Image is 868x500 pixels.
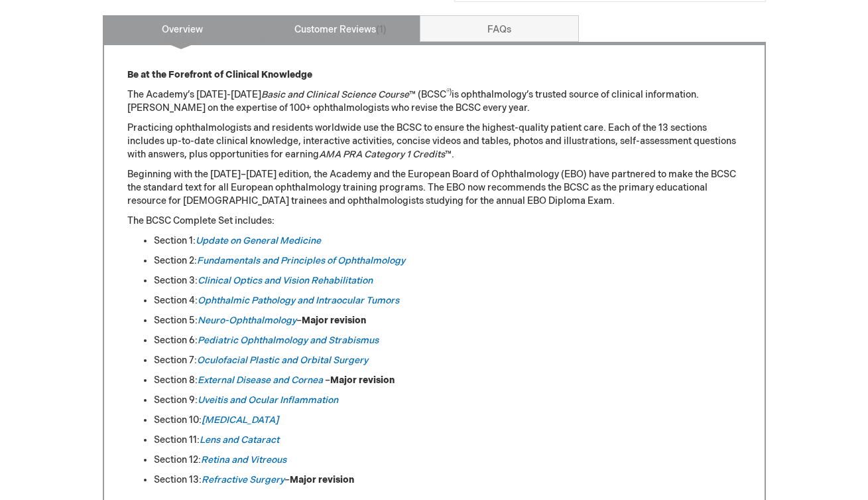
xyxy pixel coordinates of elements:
[196,235,321,246] a: Update on General Medicine
[198,394,338,406] a: Uveitis and Ocular Inflammation
[376,24,387,35] span: 1
[202,474,284,485] a: Refractive Surgery
[201,454,286,465] a: Retina and Vitreous
[154,473,741,487] li: Section 13: –
[154,334,741,347] li: Section 6:
[154,354,741,367] li: Section 7:
[154,274,741,288] li: Section 3:
[154,454,741,467] li: Section 12:
[198,315,296,326] a: Neuro-Ophthalmology
[198,375,323,386] a: External Disease and Cornea
[127,214,741,228] p: The BCSC Complete Set includes:
[154,314,741,327] li: Section 5: –
[154,394,741,407] li: Section 9:
[127,122,741,161] p: Practicing ophthalmologists and residents worldwide use the BCSC to ensure the highest-quality pa...
[302,315,366,326] strong: Major revision
[198,335,379,346] a: Pediatric Ophthalmology and Strabismus
[420,15,579,42] a: FAQs
[154,294,741,307] li: Section 4:
[197,355,368,366] a: Oculofacial Plastic and Orbital Surgery
[202,414,279,426] a: [MEDICAL_DATA]
[261,15,420,42] a: Customer Reviews1
[198,295,399,306] a: Ophthalmic Pathology and Intraocular Tumors
[127,88,741,115] p: The Academy’s [DATE]-[DATE] ™ (BCSC is ophthalmology’s trusted source of clinical information. [P...
[127,168,741,208] p: Beginning with the [DATE]–[DATE] edition, the Academy and the European Board of Ophthalmology (EB...
[154,234,741,248] li: Section 1:
[319,149,445,160] em: AMA PRA Category 1 Credits
[290,474,354,485] strong: Major revision
[103,15,262,42] a: Overview
[154,374,741,387] li: Section 8: –
[198,275,373,286] a: Clinical Optics and Vision Rehabilitation
[261,89,409,100] em: Basic and Clinical Science Course
[127,69,312,80] strong: Be at the Forefront of Clinical Knowledge
[154,414,741,427] li: Section 10:
[446,88,452,96] sup: ®)
[154,254,741,268] li: Section 2:
[197,255,405,266] a: Fundamentals and Principles of Ophthalmology
[330,375,395,386] strong: Major revision
[200,434,279,446] a: Lens and Cataract
[154,434,741,447] li: Section 11:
